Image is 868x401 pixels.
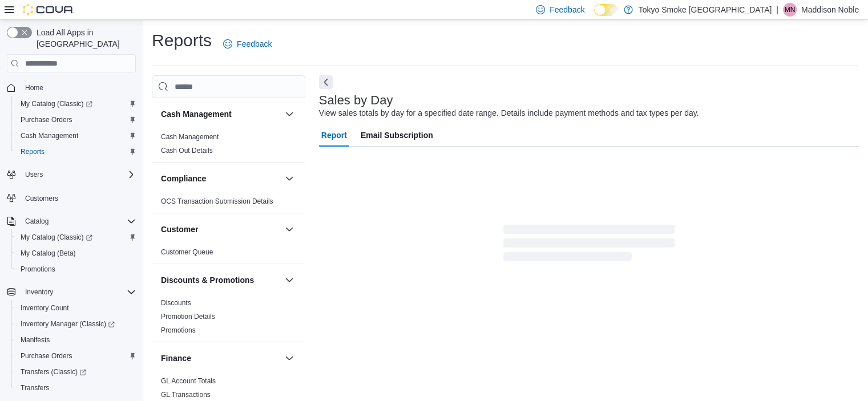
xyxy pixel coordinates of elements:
a: My Catalog (Classic) [16,230,97,244]
a: Feedback [219,33,276,55]
span: My Catalog (Classic) [21,99,92,108]
a: My Catalog (Classic) [11,229,140,245]
a: Cash Management [161,133,219,141]
span: Feedback [550,4,584,15]
a: Inventory Manager (Classic) [11,316,140,332]
span: Purchase Orders [16,113,136,127]
a: Reports [16,145,49,159]
button: Inventory [21,285,58,299]
img: Cova [23,4,74,15]
span: Transfers (Classic) [21,367,86,376]
a: Promotions [161,326,196,334]
button: Inventory Count [11,300,140,316]
span: Manifests [21,335,50,345]
span: Customers [21,191,136,205]
a: Home [21,81,48,95]
span: Home [21,80,136,95]
button: Promotions [11,261,140,277]
span: Purchase Orders [21,115,72,124]
a: Transfers [16,381,54,395]
a: Manifests [16,333,54,347]
button: Catalog [2,213,140,229]
button: Cash Management [282,107,296,121]
span: Customer Queue [161,248,213,257]
span: My Catalog (Classic) [16,230,136,244]
span: Inventory Manager (Classic) [21,319,115,329]
button: Compliance [161,173,280,184]
span: Transfers [16,381,136,395]
span: Users [21,168,136,181]
h3: Customer [161,224,198,235]
span: Inventory [21,285,136,299]
span: Reports [16,145,136,159]
p: Tokyo Smoke [GEOGRAPHIC_DATA] [639,3,772,17]
a: Customer Queue [161,248,213,256]
button: Purchase Orders [11,348,140,364]
span: Loading [503,227,675,264]
div: Customer [152,245,305,264]
button: Finance [282,351,296,365]
h3: Compliance [161,173,206,184]
span: My Catalog (Classic) [16,97,136,111]
span: Promotions [21,265,55,274]
span: OCS Transaction Submission Details [161,197,273,206]
p: Maddison Noble [801,3,859,17]
div: Cash Management [152,130,305,162]
button: Customer [161,224,280,235]
a: Cash Management [16,129,83,143]
span: My Catalog (Beta) [16,246,136,260]
span: Promotions [16,262,136,276]
a: GL Account Totals [161,377,216,385]
span: Promotion Details [161,312,215,321]
span: Inventory [25,287,53,297]
button: Cash Management [161,108,280,120]
button: Discounts & Promotions [282,273,296,287]
button: Users [2,167,140,183]
span: Cash Management [21,131,78,140]
input: Dark Mode [594,4,618,16]
h3: Sales by Day [319,94,393,107]
span: Catalog [25,217,49,226]
span: Inventory Manager (Classic) [16,317,136,331]
span: Manifests [16,333,136,347]
div: Maddison Noble [783,3,797,17]
a: My Catalog (Classic) [11,96,140,112]
span: Cash Management [161,132,219,141]
a: Purchase Orders [16,113,77,127]
span: Report [321,124,347,147]
a: My Catalog (Beta) [16,246,80,260]
span: Dark Mode [594,16,595,17]
button: Home [2,79,140,96]
h3: Discounts & Promotions [161,274,254,286]
a: Promotions [16,262,60,276]
span: Users [25,170,43,179]
span: Load All Apps in [GEOGRAPHIC_DATA] [32,27,136,50]
span: GL Transactions [161,390,211,399]
button: Transfers [11,380,140,396]
button: Inventory [2,284,140,300]
a: Promotion Details [161,313,215,321]
a: GL Transactions [161,391,211,399]
span: Email Subscription [361,124,433,147]
button: Users [21,168,47,181]
p: | [776,3,778,17]
span: My Catalog (Beta) [21,249,76,258]
button: My Catalog (Beta) [11,245,140,261]
span: MN [784,3,795,17]
span: Transfers [21,383,49,392]
a: OCS Transaction Submission Details [161,197,273,205]
button: Next [319,75,333,89]
span: Customers [25,194,58,203]
button: Customer [282,222,296,236]
span: Inventory Count [16,301,136,315]
button: Manifests [11,332,140,348]
h1: Reports [152,29,212,52]
a: Cash Out Details [161,147,213,155]
a: Transfers (Classic) [16,365,91,379]
button: Purchase Orders [11,112,140,128]
span: Reports [21,147,45,156]
button: Compliance [282,172,296,185]
span: Purchase Orders [21,351,72,361]
span: Catalog [21,214,136,228]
